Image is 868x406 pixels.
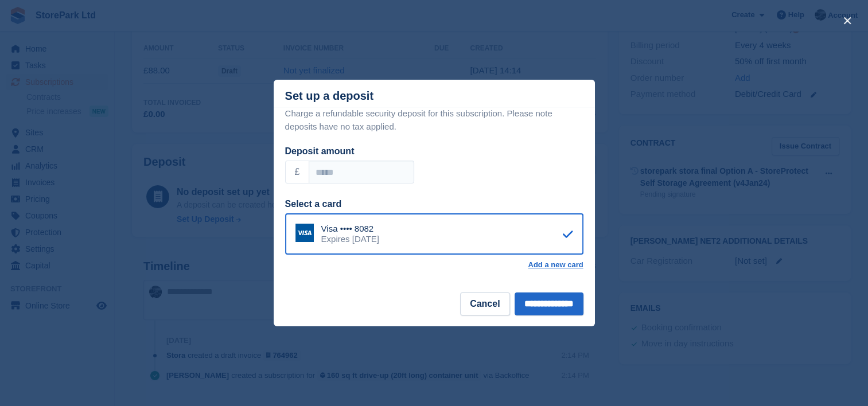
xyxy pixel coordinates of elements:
[460,292,509,315] button: Cancel
[295,224,314,242] img: Visa Logo
[285,197,583,211] div: Select a card
[838,11,857,30] button: close
[285,107,583,133] p: Charge a refundable security deposit for this subscription. Please note deposits have no tax appl...
[321,224,379,234] div: Visa •••• 8082
[285,89,373,103] div: Set up a deposit
[285,146,355,156] label: Deposit amount
[321,234,379,244] div: Expires [DATE]
[528,260,583,270] a: Add a new card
